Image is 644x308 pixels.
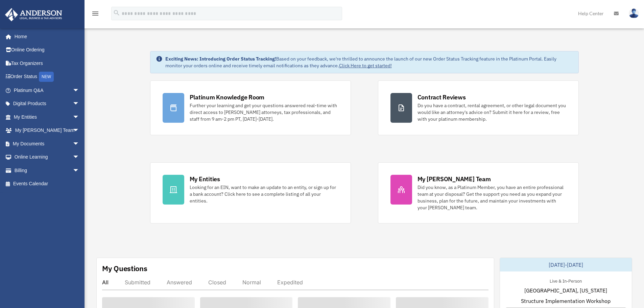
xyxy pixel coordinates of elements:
a: Platinum Q&Aarrow_drop_down [5,84,90,97]
div: All [102,279,109,286]
a: menu [91,12,99,18]
strong: Exciting News: Introducing Order Status Tracking! [165,56,276,62]
img: Anderson Advisors Platinum Portal [3,8,64,21]
a: Events Calendar [5,177,90,191]
div: NEW [39,72,54,82]
a: Digital Productsarrow_drop_down [5,97,90,111]
a: My Entitiesarrow_drop_down [5,110,90,124]
div: Submitted [125,279,150,286]
span: arrow_drop_down [73,164,86,177]
i: menu [91,9,99,18]
div: Normal [242,279,261,286]
div: [DATE]-[DATE] [500,258,632,271]
div: Answered [167,279,192,286]
i: search [113,9,120,17]
a: My Entities Looking for an EIN, want to make an update to an entity, or sign up for a bank accoun... [150,162,351,223]
a: Online Ordering [5,43,90,57]
div: Looking for an EIN, want to make an update to an entity, or sign up for a bank account? Click her... [190,184,338,204]
a: Online Learningarrow_drop_down [5,150,90,164]
div: My Entities [190,175,220,183]
div: Contract Reviews [418,93,466,101]
a: Order StatusNEW [5,70,90,84]
span: arrow_drop_down [73,97,86,111]
a: My Documentsarrow_drop_down [5,137,90,150]
div: Platinum Knowledge Room [190,93,265,101]
a: My [PERSON_NAME] Teamarrow_drop_down [5,124,90,137]
a: Tax Organizers [5,56,90,70]
div: Expedited [277,279,303,286]
span: arrow_drop_down [73,137,86,151]
a: Contract Reviews Do you have a contract, rental agreement, or other legal document you would like... [378,80,579,135]
div: Further your learning and get your questions answered real-time with direct access to [PERSON_NAM... [190,102,338,122]
a: Home [5,30,86,43]
a: Click Here to get started! [339,63,392,69]
div: Do you have a contract, rental agreement, or other legal document you would like an attorney's ad... [418,102,566,122]
a: My [PERSON_NAME] Team Did you know, as a Platinum Member, you have an entire professional team at... [378,162,579,223]
div: Live & In-Person [544,277,587,284]
span: arrow_drop_down [73,150,86,164]
div: Based on your feedback, we're thrilled to announce the launch of our new Order Status Tracking fe... [165,55,573,69]
div: My Questions [102,263,147,274]
span: [GEOGRAPHIC_DATA], [US_STATE] [524,286,607,294]
img: User Pic [629,8,639,18]
span: Structure Implementation Workshop [521,297,611,305]
a: Billingarrow_drop_down [5,164,90,177]
div: Closed [208,279,226,286]
span: arrow_drop_down [73,124,86,138]
span: arrow_drop_down [73,110,86,124]
a: Platinum Knowledge Room Further your learning and get your questions answered real-time with dire... [150,80,351,135]
div: Did you know, as a Platinum Member, you have an entire professional team at your disposal? Get th... [418,184,566,211]
div: My [PERSON_NAME] Team [418,175,491,183]
span: arrow_drop_down [73,84,86,97]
